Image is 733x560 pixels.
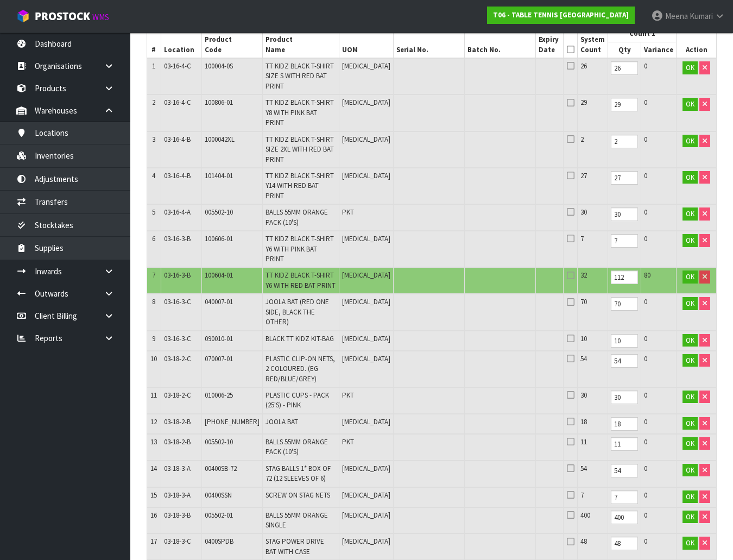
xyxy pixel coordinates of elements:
[150,511,157,520] span: 16
[161,26,201,58] th: Location
[164,334,191,343] span: 03-16-3-C
[266,61,334,91] span: TT KIDZ BLACK T-SHIRT SIZE S WITH RED BAT PRINT
[644,61,647,71] span: 0
[686,299,694,308] span: OK
[342,537,390,546] span: [MEDICAL_DATA]
[201,26,262,58] th: Product Code
[644,511,647,520] span: 0
[205,207,233,217] span: 005502-10
[611,334,638,348] input: Qty
[266,354,335,383] span: PLASTIC CLIP-ON NETS, 2 COLOURED. (EG RED/BLUE/GREY)
[644,537,647,546] span: 0
[92,12,109,22] small: WMS
[611,270,638,284] input: Qty
[342,437,354,446] span: PKT
[641,42,677,58] th: Variance
[205,297,233,306] span: 040007-01
[580,234,584,243] span: 7
[342,490,390,500] span: [MEDICAL_DATA]
[342,417,390,426] span: [MEDICAL_DATA]
[164,437,191,446] span: 03-18-2-B
[644,171,647,180] span: 0
[686,392,694,401] span: OK
[150,464,157,473] span: 14
[686,136,694,146] span: OK
[608,26,677,42] th: Count 1
[164,391,191,400] span: 03-18-2-C
[686,236,694,245] span: OK
[644,207,647,217] span: 0
[683,537,698,550] button: OK
[342,61,390,71] span: [MEDICAL_DATA]
[164,171,191,180] span: 03-16-4-B
[611,234,638,248] input: Qty
[580,297,587,306] span: 70
[683,490,698,504] button: OK
[394,26,465,58] th: Serial No.
[683,391,698,404] button: OK
[686,512,694,521] span: OK
[266,417,298,426] span: JOOLA BAT
[266,207,328,226] span: BALLS 55MM ORANGE PACK (10'S)
[205,171,233,180] span: 101404-01
[611,537,638,550] input: Qty
[487,7,635,24] a: T06 - TABLE TENNIS [GEOGRAPHIC_DATA]
[342,334,390,343] span: [MEDICAL_DATA]
[580,537,587,546] span: 48
[342,464,390,473] span: [MEDICAL_DATA]
[580,511,590,520] span: 400
[342,297,390,306] span: [MEDICAL_DATA]
[205,234,233,243] span: 100606-01
[580,391,587,400] span: 30
[683,98,698,111] button: OK
[164,98,191,107] span: 03-16-4-C
[342,270,390,280] span: [MEDICAL_DATA]
[266,511,328,530] span: BALLS 55MM ORANGE SINGLE
[205,135,235,144] span: 1000042XL
[611,354,638,368] input: Qty
[152,98,155,107] span: 2
[686,356,694,365] span: OK
[644,354,647,363] span: 0
[686,492,694,501] span: OK
[205,391,233,400] span: 010006-25
[152,135,155,144] span: 3
[644,417,647,426] span: 0
[164,135,191,144] span: 03-16-4-B
[266,437,328,456] span: BALLS 55MM ORANGE PACK (10'S)
[683,135,698,148] button: OK
[611,61,638,75] input: Qty
[536,26,564,58] th: Expiry Date
[611,135,638,148] input: Qty
[205,511,233,520] span: 005502-01
[580,270,587,280] span: 32
[686,538,694,548] span: OK
[342,135,390,144] span: [MEDICAL_DATA]
[580,490,584,500] span: 7
[342,391,354,400] span: PKT
[342,207,354,217] span: PKT
[150,417,157,426] span: 12
[683,437,698,450] button: OK
[683,511,698,524] button: OK
[686,173,694,182] span: OK
[644,464,647,473] span: 0
[580,354,587,363] span: 54
[205,61,233,71] span: 100004-0S
[266,135,334,164] span: TT KIDZ BLACK T-SHIRT SIZE 2XL WITH RED BAT PRINT
[580,417,587,426] span: 18
[580,135,584,144] span: 2
[152,207,155,217] span: 5
[611,437,638,451] input: Qty
[683,61,698,74] button: OK
[644,270,650,280] span: 80
[686,465,694,475] span: OK
[266,171,334,200] span: TT KIDZ BLACK T-SHIRT Y14 WITH RED BAT PRINT
[690,11,713,21] span: Kumari
[644,391,647,400] span: 0
[686,209,694,218] span: OK
[150,490,157,500] span: 15
[665,11,688,21] span: Meena
[164,354,191,363] span: 03-18-2-C
[205,464,237,473] span: 00400SB-72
